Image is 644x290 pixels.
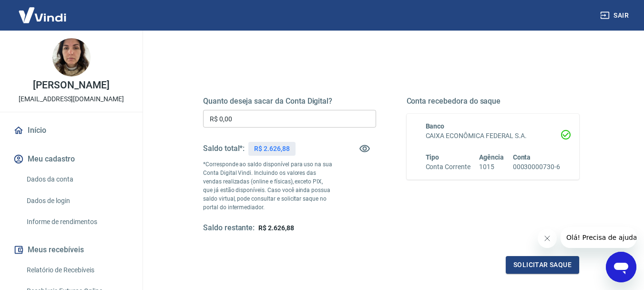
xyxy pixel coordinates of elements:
[23,170,131,189] a: Dados da conta
[203,160,333,212] p: *Corresponde ao saldo disponível para uso na sua Conta Digital Vindi. Incluindo os valores das ve...
[203,97,376,106] h5: Quanto deseja sacar da Conta Digital?
[506,256,579,274] button: Solicitar saque
[426,162,470,172] h6: Conta Corrente
[11,149,131,170] button: Meu cadastro
[561,227,636,248] iframe: Mensagem da empresa
[426,153,440,161] span: Tipo
[6,7,80,14] span: Olá! Precisa de ajuda?
[11,120,131,141] a: Início
[33,80,109,90] p: [PERSON_NAME]
[479,162,504,172] h6: 1015
[426,131,561,141] h6: CAIXA ECONÔMICA FEDERAL S.A.
[513,162,560,172] h6: 00030000730-6
[254,144,289,154] p: R$ 2.626,88
[598,7,633,24] button: Sair
[23,260,131,280] a: Relatório de Recebíveis
[426,122,445,130] span: Banco
[538,229,557,248] iframe: Fechar mensagem
[258,224,294,232] span: R$ 2.626,88
[23,212,131,232] a: Informe de rendimentos
[606,252,636,282] iframe: Botão para abrir a janela de mensagens
[11,0,73,30] img: Vindi
[203,144,245,153] h5: Saldo total*:
[513,153,531,161] span: Conta
[203,223,255,233] h5: Saldo restante:
[407,97,580,106] h5: Conta recebedora do saque
[23,191,131,211] a: Dados de login
[52,38,91,76] img: 4b784ed3-07fc-438a-9ebc-04b740ccd032.jpeg
[11,239,131,260] button: Meus recebíveis
[19,94,124,104] p: [EMAIL_ADDRESS][DOMAIN_NAME]
[479,153,504,161] span: Agência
